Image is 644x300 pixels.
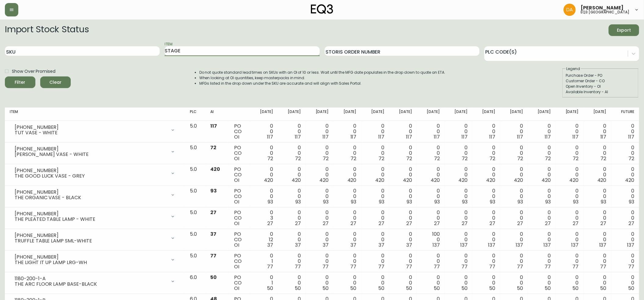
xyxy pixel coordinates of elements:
span: 420 [570,177,579,184]
div: 0 0 [450,188,468,205]
span: 77 [295,263,301,270]
span: 117 [323,133,329,140]
div: Purchase Order - PO [566,73,635,78]
div: 0 12 [255,231,273,248]
span: 93 [323,198,329,205]
div: THE PLEATED TABLE LAMP - WHITE [15,217,167,222]
th: [DATE] [417,108,445,121]
div: [PERSON_NAME] VASE - WHITE [15,152,167,157]
span: 93 [434,198,440,205]
div: 0 0 [450,210,468,226]
div: 0 0 [422,253,440,270]
span: 93 [573,198,579,205]
div: PO CO [234,275,245,291]
span: 50 [210,274,217,281]
span: 37 [295,242,301,249]
span: 72 [434,155,440,162]
div: THE GOOD LUCK VASE - GREY [15,173,167,179]
span: 27 [462,220,468,227]
div: PO CO [234,167,245,183]
span: 27 [406,220,412,227]
span: 117 [628,133,634,140]
span: 77 [489,263,495,270]
th: [DATE] [500,108,528,121]
div: 0 0 [338,167,356,183]
span: 77 [628,263,634,270]
div: 0 0 [422,188,440,205]
img: dd1a7e8db21a0ac8adbf82b84ca05374 [564,4,576,16]
div: 0 0 [422,123,440,140]
span: 93 [462,198,468,205]
div: 0 0 [338,188,356,205]
div: 0 0 [477,210,495,226]
div: 0 0 [560,167,578,183]
div: [PHONE_NUMBER]TRUFFLE TABLE LAMP SML-WHITE [10,231,180,245]
div: 0 0 [394,123,412,140]
span: 93 [601,198,607,205]
span: 137 [516,242,523,249]
span: 27 [489,220,495,227]
span: 72 [517,155,523,162]
span: 117 [406,133,412,140]
h2: Import Stock Status [5,24,89,36]
span: 93 [379,198,384,205]
span: 137 [432,242,440,249]
span: OI [234,133,239,140]
div: 0 0 [589,231,607,248]
button: Filter [5,76,35,88]
span: 420 [431,177,440,184]
div: [PHONE_NUMBER] [15,233,167,238]
span: 37 [351,242,357,249]
div: 0 0 [394,188,412,205]
div: [PHONE_NUMBER][PERSON_NAME] VASE - WHITE [10,145,180,158]
span: 93 [210,187,217,194]
span: OI [234,263,239,270]
div: 0 0 [311,231,329,248]
th: [DATE] [250,108,278,121]
span: Clear [45,79,66,86]
div: 0 0 [533,253,551,270]
td: 6.0 [185,272,205,294]
span: 117 [267,133,273,140]
span: 72 [323,155,329,162]
th: [DATE] [472,108,500,121]
div: 0 0 [560,253,578,270]
div: 0 0 [366,275,384,291]
span: 117 [517,133,523,140]
div: [PHONE_NUMBER] [15,254,167,260]
div: 0 0 [283,188,301,205]
div: 0 0 [477,145,495,161]
div: 0 0 [311,188,329,205]
div: [PHONE_NUMBER] [15,146,167,152]
div: 0 0 [505,145,523,161]
div: 0 0 [422,275,440,291]
span: 72 [545,155,551,162]
span: 27 [210,209,216,216]
div: 0 0 [283,275,301,291]
span: 27 [295,220,301,227]
div: 0 0 [255,123,273,140]
span: 117 [210,122,217,129]
div: THE ARC FLOOR LAMP BASE-BLACK [15,281,167,287]
div: 0 0 [366,253,384,270]
span: Show Over Promised [12,68,55,75]
span: OI [234,155,239,162]
div: 0 0 [311,253,329,270]
div: 0 1 [255,275,273,291]
span: 27 [601,220,607,227]
div: 0 0 [505,188,523,205]
span: 137 [460,242,468,249]
span: 420 [514,177,523,184]
div: 1180-200-1-A [15,276,167,281]
div: 0 0 [533,188,551,205]
div: 0 0 [477,188,495,205]
div: 0 0 [366,210,384,226]
span: 93 [407,198,412,205]
span: 137 [488,242,495,249]
div: [PHONE_NUMBER] [15,211,167,217]
div: PO CO [234,253,245,270]
span: 93 [518,198,523,205]
span: 93 [490,198,495,205]
span: 72 [267,155,273,162]
span: 37 [379,242,384,249]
